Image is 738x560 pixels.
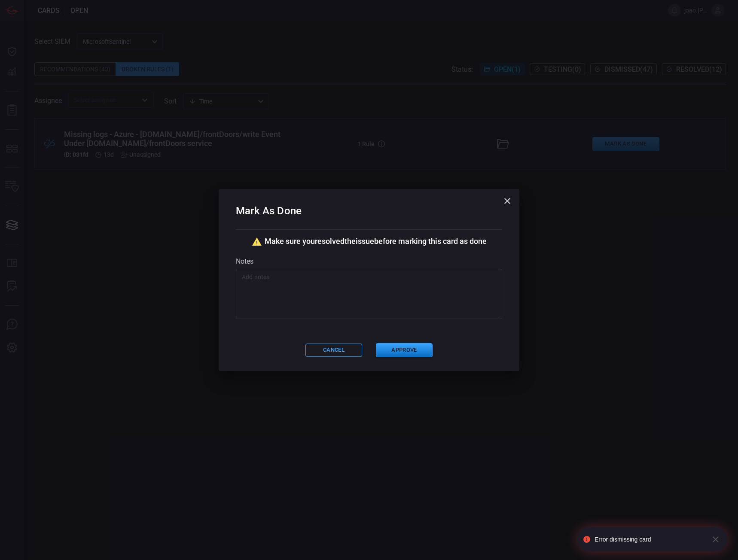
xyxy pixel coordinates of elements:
[376,343,433,357] button: Approve
[236,203,502,230] h2: Mark As Done
[236,257,502,265] div: Notes
[595,536,704,543] div: Error dismissing card
[305,344,362,357] button: Cancel
[236,237,502,247] div: Make sure you resolved the issue before marking this card as done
